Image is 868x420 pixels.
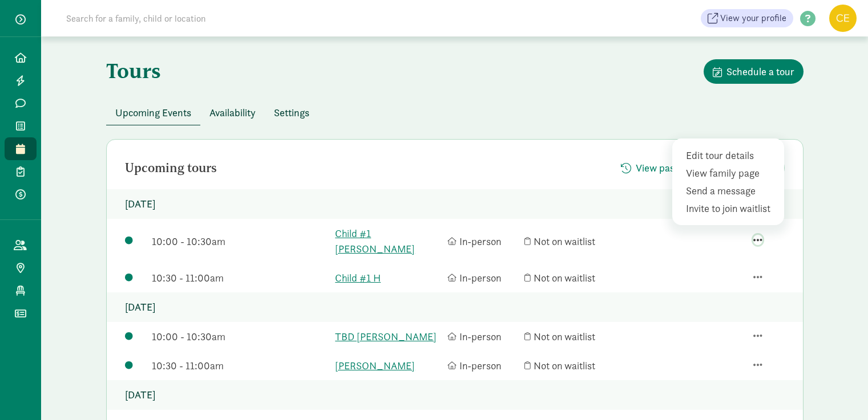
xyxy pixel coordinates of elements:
span: View your profile [720,11,786,25]
a: TBD [PERSON_NAME] [335,329,442,344]
p: [DATE] [107,380,803,410]
span: Upcoming Events [115,105,191,120]
button: View past tours [612,156,712,180]
span: Availability [209,105,256,120]
div: Not on waitlist [524,358,631,373]
a: [PERSON_NAME] [335,358,442,373]
iframe: Chat Widget [811,365,868,420]
input: Search for a family, child or location [59,7,380,30]
div: In-person [447,234,519,249]
button: Schedule a tour [704,59,804,84]
div: View family page [686,165,774,181]
h2: Upcoming tours [125,161,217,175]
h1: Tours [106,59,161,82]
a: Child #1 [PERSON_NAME] [335,226,442,256]
div: Not on waitlist [524,270,631,286]
span: View past tours [636,160,703,176]
div: In-person [447,329,519,344]
div: 10:30 - 11:00am [152,270,329,286]
span: Settings [274,105,309,120]
div: 10:00 - 10:30am [152,234,329,249]
div: In-person [447,358,519,373]
a: View your profile [701,9,793,27]
div: 10:30 - 11:00am [152,358,329,373]
div: Invite to join waitlist [686,201,774,216]
div: In-person [447,270,519,286]
a: Child #1 H [335,270,442,286]
p: [DATE] [107,292,803,322]
span: Schedule a tour [726,64,794,79]
button: Availability [200,100,265,125]
button: Upcoming Events [106,100,200,125]
div: Not on waitlist [524,329,631,344]
p: [DATE] [107,189,803,219]
div: Edit tour details [686,148,774,163]
div: Send a message [686,183,774,198]
div: Not on waitlist [524,234,631,249]
a: View past tours [612,162,712,175]
button: Settings [265,100,318,125]
div: 10:00 - 10:30am [152,329,329,344]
